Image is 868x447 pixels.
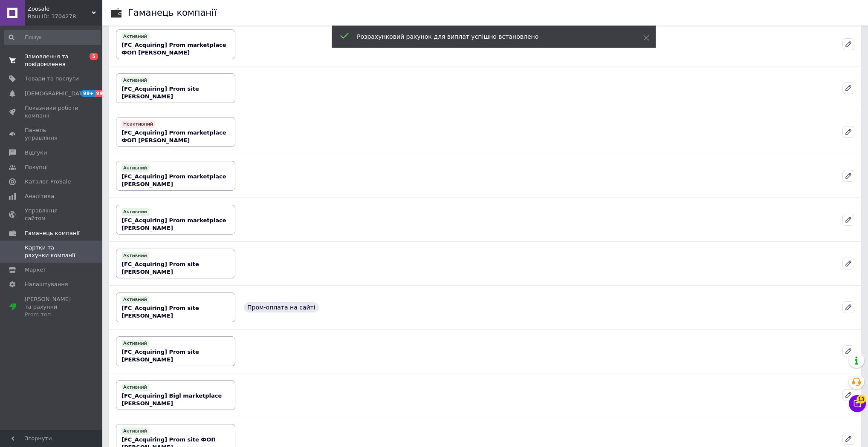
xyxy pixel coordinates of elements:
[28,5,92,13] span: Zoosale
[122,393,222,407] b: [FC_Acquiring] Bigl marketplace [PERSON_NAME]
[122,33,149,40] div: Активний
[25,295,79,319] span: [PERSON_NAME] та рахунки
[122,42,226,56] b: [FC_Acquiring] Prom marketplace ФОП [PERSON_NAME]
[122,77,149,84] div: Активний
[81,90,95,97] span: 99+
[25,311,79,318] div: Prom топ
[122,129,226,143] b: [FC_Acquiring] Prom marketplace ФОП [PERSON_NAME]
[357,32,622,41] div: Розрахунковий рахунок для виплат успішно встановлено
[122,384,149,391] div: Активний
[122,305,199,319] b: [FC_Acquiring] Prom site [PERSON_NAME]
[25,126,79,142] span: Панель управління
[122,120,155,128] div: Неактивний
[122,86,199,100] b: [FC_Acquiring] Prom site [PERSON_NAME]
[90,53,98,60] span: 5
[122,427,149,435] div: Активний
[122,164,149,172] div: Активний
[122,261,199,275] b: [FC_Acquiring] Prom site [PERSON_NAME]
[4,30,101,45] input: Пошук
[128,9,217,17] div: Гаманець компанії
[25,229,80,237] span: Гаманець компанії
[25,149,47,157] span: Відгуки
[28,13,102,20] div: Ваш ID: 3704278
[122,173,226,187] b: [FC_Acquiring] Prom marketplace [PERSON_NAME]
[25,75,79,83] span: Товари та послуги
[95,90,109,97] span: 99+
[25,244,79,259] span: Картки та рахунки компанії
[122,252,149,260] div: Активний
[25,192,54,200] span: Аналітика
[849,395,866,412] button: Чат з покупцем13
[122,217,226,231] b: [FC_Acquiring] Prom marketplace [PERSON_NAME]
[244,302,319,312] div: Пром-оплата на сайті
[25,163,48,171] span: Покупці
[122,349,199,363] b: [FC_Acquiring] Prom site [PERSON_NAME]
[122,208,149,216] div: Активний
[25,207,79,222] span: Управління сайтом
[25,266,46,274] span: Маркет
[25,90,88,97] span: [DEMOGRAPHIC_DATA]
[856,394,866,402] span: 13
[122,296,149,304] div: Активний
[122,340,149,347] div: Активний
[25,104,79,120] span: Показники роботи компанії
[25,281,68,288] span: Налаштування
[25,53,79,68] span: Замовлення та повідомлення
[25,178,71,186] span: Каталог ProSale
